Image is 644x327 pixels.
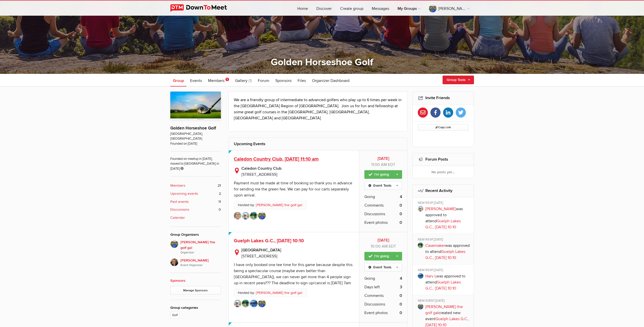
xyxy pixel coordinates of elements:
a: [PERSON_NAME] the golf gal [425,304,463,315]
span: Comments [364,293,384,299]
span: [DATE] [434,201,443,205]
h2: Upcoming Events [234,138,402,150]
span: [GEOGRAPHIC_DATA], [GEOGRAPHIC_DATA] [170,132,221,141]
a: Guelph Lakes G.C., [DATE] 10:10 [425,219,461,230]
p: Hosted by: [234,289,307,297]
a: Gallery (1) [233,74,254,86]
b: Discussions [170,207,189,212]
a: Guelph Lakes G.C., [DATE] 10:10 [234,238,304,244]
a: Past events 11 [170,199,221,205]
b: Past events [170,199,189,205]
div: No posts yet... [413,166,474,178]
a: Home [293,1,312,16]
span: Going [364,275,375,281]
a: Event Tools [364,263,402,272]
a: Guelph Lakes G.C., [DATE] 10:10 [425,280,461,291]
span: Discussions [364,211,385,217]
a: Events [188,74,204,86]
span: [PERSON_NAME] [180,258,221,268]
span: 1 [225,78,229,81]
b: 3 [400,284,402,290]
a: Discover [312,1,336,16]
img: Beth the golf gal [170,240,178,248]
b: 0 [400,220,402,226]
span: Members [208,78,224,83]
div: NEW EVENT, [418,299,470,304]
a: Event Tools [364,181,402,190]
a: Group [170,74,186,86]
img: Mike N [234,300,241,307]
span: Organizer Dashboard [312,78,349,83]
i: Organizer [180,250,221,255]
span: Comments [364,202,384,208]
a: [PERSON_NAME]Event Organizer [170,255,221,268]
span: Founded on [DATE] [170,141,221,146]
b: Members [170,183,185,188]
span: Going [364,194,375,200]
b: Caledon Country Club [241,165,354,171]
div: Group categories [170,305,221,311]
span: 10:00 AM [371,244,388,249]
a: [PERSON_NAME] the golf galOrganizer [170,240,221,255]
b: 4 [400,194,402,200]
img: Harv L [250,300,258,307]
span: [STREET_ADDRESS] [241,172,277,177]
a: I'm going [364,170,402,179]
img: Caroline Nesbitt [170,258,178,266]
i: Event Organizer [180,263,221,268]
img: DownToMeet [170,4,235,12]
span: America/Toronto [389,244,396,249]
span: Events [190,78,202,83]
img: Greg Mais [234,212,241,220]
b: [GEOGRAPHIC_DATA] [241,247,354,253]
div: Group Organizers [170,232,221,237]
a: My Groups [393,1,425,16]
div: NEW RSVP, [418,237,470,243]
b: Calendar [170,215,185,221]
p: was approved to attend [425,243,470,261]
span: Days left [364,284,380,290]
b: 0 [400,310,402,316]
span: [DATE] [434,237,443,242]
span: Founded on meetup in [DATE], moved to [GEOGRAPHIC_DATA] in [DATE] [170,151,221,171]
b: 4 [400,275,402,281]
a: Casemaker [425,243,445,248]
span: Discussions [364,301,385,307]
a: Files [295,74,308,86]
b: [DATE] [364,237,402,243]
span: Forum [258,78,269,83]
span: Files [298,78,306,83]
span: [STREET_ADDRESS] [241,254,277,259]
a: Caledon Country Club, [DATE] 11:10 am [234,156,319,162]
span: Event photos [364,220,388,226]
p: We are a friendly group of intermediate to advanced golfers who play up to 6 times per week in th... [234,97,402,121]
a: Group Tools [443,76,474,84]
a: [PERSON_NAME] the golf gal [256,202,302,208]
a: Organizer Dashboard [309,74,352,86]
span: Sponsors [275,78,292,83]
b: Upcoming events [170,191,198,197]
b: [DATE] [364,156,402,162]
div: NEW RSVP, [418,201,470,206]
span: [DATE] [435,299,445,303]
img: Casemaker [250,212,258,220]
a: Messages [368,1,393,16]
a: Members 21 [170,183,221,188]
span: [DATE] [434,268,443,272]
img: Beth the golf gal [258,300,266,307]
span: 2 [219,191,221,197]
span: Gallery [235,78,247,83]
div: Payment must be made at time of booking so thank you in advance for sending me the green fee. We ... [234,181,352,198]
p: was approved to attend [425,273,470,291]
img: Mike N [242,212,250,220]
a: Calendar [170,215,221,221]
span: Event photos [364,310,388,316]
div: NEW RSVP, [418,268,470,273]
b: 0 [400,211,402,217]
a: Members 1 [205,74,232,86]
span: Copy Link [435,126,451,129]
a: Harv L [425,274,436,279]
img: Casemaker [242,300,250,307]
